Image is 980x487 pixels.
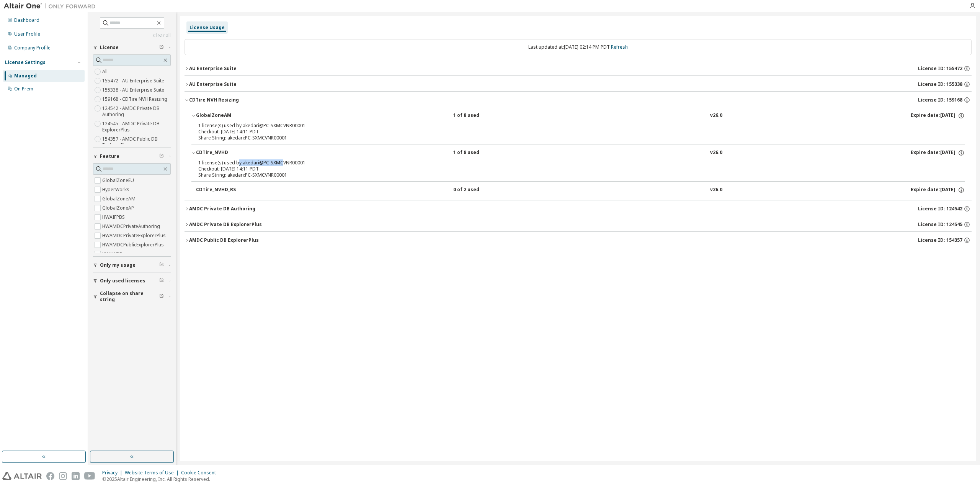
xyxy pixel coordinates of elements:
div: Website Terms of Use [125,470,181,476]
div: Last updated at: [DATE] 02:14 PM PDT [185,39,972,55]
span: Collapse on share string [100,290,159,303]
button: GlobalZoneAM1 of 8 usedv26.0Expire date:[DATE] [191,107,965,124]
div: 1 license(s) used by akedari@PC-SXMCVNR00001 [198,123,939,129]
label: GlobalZoneAM [102,194,137,203]
label: HyperWorks [102,185,131,194]
img: instagram.svg [59,472,67,480]
button: AU Enterprise SuiteLicense ID: 155338 [185,76,972,93]
button: AU Enterprise SuiteLicense ID: 155472 [185,60,972,77]
button: Collapse on share string [93,288,171,305]
span: Clear filter [159,44,164,51]
span: License [100,44,119,51]
button: Only used licenses [93,272,171,289]
div: Dashboard [14,17,39,23]
img: altair_logo.svg [2,472,42,480]
div: AU Enterprise Suite [189,66,237,72]
label: GlobalZoneEU [102,176,136,185]
div: AMDC Private DB ExplorerPlus [189,221,262,228]
label: 154357 - AMDC Public DB ExplorerPlus [102,134,171,150]
label: HWAMDCPublicExplorerPlus [102,240,165,249]
button: License [93,39,171,56]
div: v26.0 [710,112,722,119]
div: CDTire_NVHD [196,149,265,156]
span: License ID: 124542 [918,206,962,212]
span: Clear filter [159,294,164,300]
button: CDTire_NVHD_RS0 of 2 usedv26.0Expire date:[DATE] [196,182,965,198]
label: HWAIFPBS [102,213,126,222]
div: 1 of 8 used [453,149,522,156]
span: License ID: 155472 [918,66,962,72]
span: Clear filter [159,153,164,159]
div: License Settings [5,59,46,66]
div: Checkout: [DATE] 14:11 PDT [198,166,939,172]
button: CDTire_NVHD1 of 8 usedv26.0Expire date:[DATE] [191,144,965,161]
div: Expire date: [DATE] [911,187,965,193]
div: On Prem [14,86,33,92]
span: License ID: 159168 [918,97,962,103]
label: 124542 - AMDC Private DB Authoring [102,104,171,119]
div: Share String: akedari:PC-SXMCVNR00001 [198,135,939,141]
span: License ID: 154357 [918,237,962,243]
label: HWAMDCPrivateExplorerPlus [102,231,167,240]
button: Only my usage [93,257,171,274]
div: License Usage [189,25,225,31]
label: 124545 - AMDC Private DB ExplorerPlus [102,119,171,134]
button: AMDC Private DB AuthoringLicense ID: 124542 [185,200,972,217]
label: 155472 - AU Enterprise Suite [102,76,166,85]
button: CDTire NVH ResizingLicense ID: 159168 [185,92,972,108]
span: Clear filter [159,278,164,284]
div: AMDC Private DB Authoring [189,206,255,212]
a: Clear all [93,33,171,39]
a: Refresh [611,44,628,50]
span: Feature [100,153,119,159]
button: AMDC Public DB ExplorerPlusLicense ID: 154357 [185,232,972,249]
span: Only my usage [100,262,136,268]
label: All [102,67,109,76]
img: Altair One [4,2,100,10]
img: linkedin.svg [72,472,80,480]
button: AMDC Private DB ExplorerPlusLicense ID: 124545 [185,216,972,233]
div: Cookie Consent [181,470,220,476]
label: HWAMDCPrivateAuthoring [102,222,162,231]
div: Managed [14,73,37,79]
span: License ID: 124545 [918,221,962,228]
div: CDTire NVH Resizing [189,97,239,103]
div: Expire date: [DATE] [911,112,965,119]
div: Company Profile [14,45,51,51]
div: v26.0 [710,149,722,156]
div: Privacy [102,470,125,476]
label: HWAWPF [102,249,123,259]
div: 1 of 8 used [453,112,522,119]
img: youtube.svg [84,472,95,480]
label: GlobalZoneAP [102,203,136,213]
label: 155338 - AU Enterprise Suite [102,85,166,95]
div: Checkout: [DATE] 14:11 PDT [198,129,939,135]
img: facebook.svg [46,472,54,480]
button: Feature [93,148,171,165]
div: v26.0 [710,187,722,193]
p: © 2025 Altair Engineering, Inc. All Rights Reserved. [102,476,220,482]
span: Clear filter [159,262,164,268]
div: 0 of 2 used [453,187,522,193]
span: Only used licenses [100,278,145,284]
div: Share String: akedari:PC-SXMCVNR00001 [198,172,939,178]
div: AMDC Public DB ExplorerPlus [189,237,259,243]
div: AU Enterprise Suite [189,81,237,87]
div: GlobalZoneAM [196,112,265,119]
div: User Profile [14,31,40,37]
label: 159168 - CDTire NVH Resizing [102,95,169,104]
span: License ID: 155338 [918,81,962,87]
div: Expire date: [DATE] [911,149,965,156]
div: CDTire_NVHD_RS [196,187,265,193]
div: 1 license(s) used by akedari@PC-SXMCVNR00001 [198,160,939,166]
